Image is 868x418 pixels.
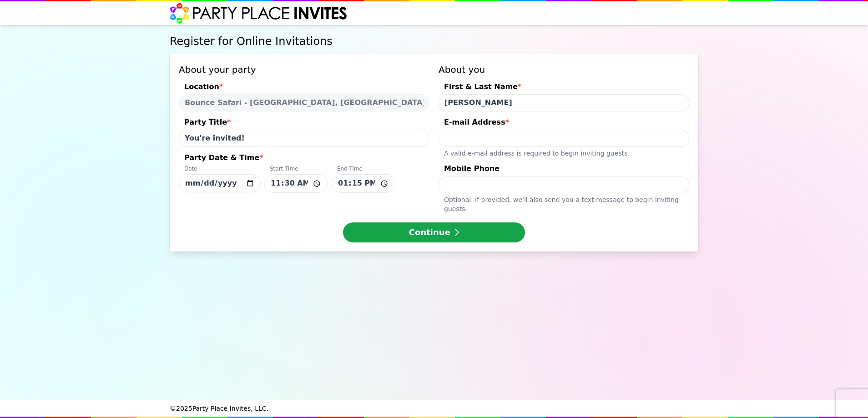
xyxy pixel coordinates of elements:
[439,117,689,130] div: E-mail Address
[439,176,689,193] input: Mobile PhoneOptional. If provided, we'll also send you a text message to begin inviting guests.
[179,130,429,147] input: Party Title*
[332,165,395,174] div: End Time
[439,130,689,147] input: E-mail Address*A valid e-mail address is required to begin inviting guests.
[439,163,689,176] div: Mobile Phone
[179,165,261,174] div: Date
[179,94,429,111] select: Location*
[170,400,698,417] div: © 2025 Party Place Invites, LLC.
[439,63,689,76] h3: About you
[439,81,689,94] div: First & Last Name
[439,94,689,111] input: First & Last Name*
[170,2,348,24] img: Party Place Invites
[179,81,429,94] div: Location
[439,193,689,213] div: Optional. If provided, we ' ll also send you a text message to begin inviting guests.
[179,174,261,192] input: Party Date & Time*DateStart TimeEnd Time
[332,174,395,193] input: Party Date & Time*DateStart TimeEnd Time
[264,165,328,174] div: Start Time
[439,147,689,158] div: A valid e-mail address is required to begin inviting guests.
[343,222,525,242] button: Continue
[179,117,429,130] div: Party Title
[179,152,429,165] div: Party Date & Time
[264,174,328,193] input: Party Date & Time*DateStart TimeEnd Time
[179,63,429,76] h3: About your party
[170,34,698,49] h1: Register for Online Invitations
